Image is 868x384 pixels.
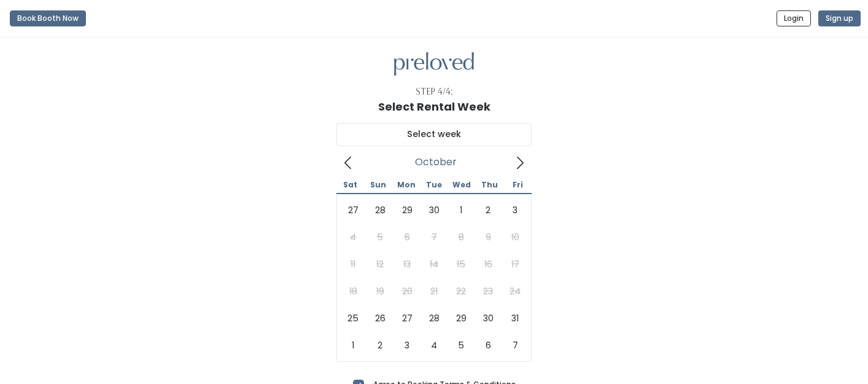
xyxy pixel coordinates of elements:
[502,197,529,224] span: October 3, 2025
[415,160,457,165] span: October
[818,10,861,26] button: Sign up
[448,181,476,189] span: Wed
[393,332,420,359] span: November 3, 2025
[475,332,502,359] span: November 6, 2025
[393,197,420,224] span: September 29, 2025
[777,10,811,26] button: Login
[504,181,532,189] span: Fri
[364,181,392,189] span: Sun
[10,10,86,26] button: Book Booth Now
[448,197,475,224] span: October 1, 2025
[366,197,393,224] span: September 28, 2025
[394,52,474,76] img: preloved logo
[10,5,86,32] a: Book Booth Now
[475,305,502,332] span: October 30, 2025
[420,197,448,224] span: September 30, 2025
[420,332,448,359] span: November 4, 2025
[378,101,490,113] h1: Select Rental Week
[392,181,420,189] span: Mon
[420,305,448,332] span: October 28, 2025
[366,305,393,332] span: October 26, 2025
[336,123,532,146] input: Select week
[339,197,366,224] span: September 27, 2025
[339,305,366,332] span: October 25, 2025
[502,305,529,332] span: October 31, 2025
[416,85,453,98] div: Step 4/4:
[476,181,503,189] span: Thu
[448,305,475,332] span: October 29, 2025
[448,332,475,359] span: November 5, 2025
[393,305,420,332] span: October 27, 2025
[339,332,366,359] span: November 1, 2025
[366,332,393,359] span: November 2, 2025
[475,197,502,224] span: October 2, 2025
[502,332,529,359] span: November 7, 2025
[420,181,448,189] span: Tue
[336,181,364,189] span: Sat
